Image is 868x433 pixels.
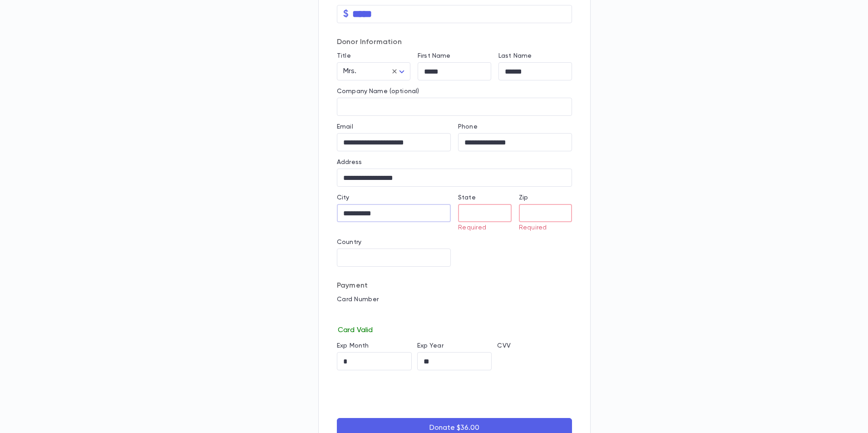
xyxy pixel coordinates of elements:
[417,342,444,349] label: Exp Year
[458,224,505,231] p: Required
[343,68,357,75] span: Mrs.
[497,352,572,370] iframe: cvv
[337,38,572,47] p: Donor Information
[519,194,528,201] label: Zip
[337,159,362,166] label: Address
[498,52,532,60] label: Last Name
[418,52,450,60] label: First Name
[458,123,478,130] label: Phone
[458,194,476,201] label: State
[337,123,353,130] label: Email
[337,306,572,324] iframe: card
[497,342,572,349] p: CVV
[337,239,361,246] label: Country
[337,52,351,60] label: Title
[337,63,410,80] div: Mrs.
[337,88,419,95] label: Company Name (optional)
[337,324,572,335] p: Card Valid
[343,10,349,19] p: $
[337,281,572,290] p: Payment
[519,224,566,231] p: Required
[337,342,369,349] label: Exp Month
[337,296,572,303] p: Card Number
[337,194,350,201] label: City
